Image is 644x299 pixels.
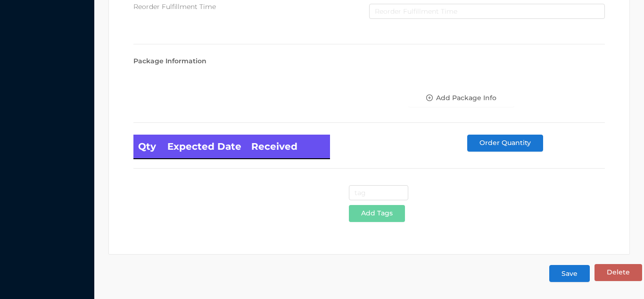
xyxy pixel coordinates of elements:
button: Save [549,265,590,282]
th: Expected Date [163,135,246,159]
th: Qty [133,135,163,159]
button: Add Tags [349,205,405,222]
th: Received [247,135,330,159]
input: Reorder Fulfillment Time [369,4,605,19]
div: Package Information [133,56,605,66]
button: icon: plus-circle-oAdd Package Info [408,90,514,107]
input: tag [349,185,409,200]
button: Delete [594,264,642,281]
button: Order Quantity [467,135,543,152]
div: Reorder Fulfillment Time [133,2,369,12]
